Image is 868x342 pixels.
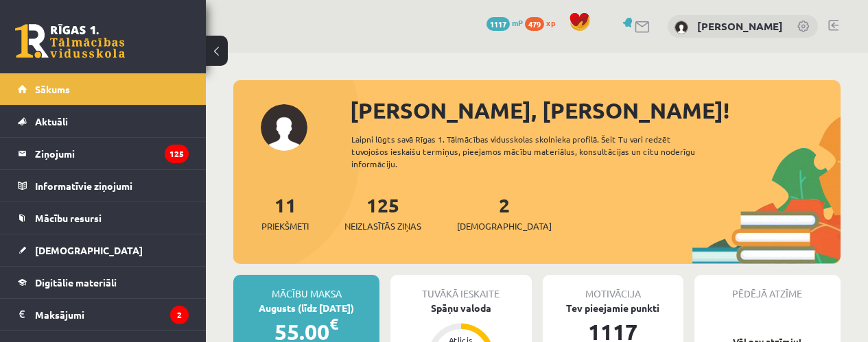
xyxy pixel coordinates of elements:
[35,83,70,95] span: Sākums
[344,193,421,233] a: 125Neizlasītās ziņas
[18,299,189,330] a: Maksājumi2
[525,17,562,28] a: 479 xp
[344,219,421,233] span: Neizlasītās ziņas
[35,299,189,330] legend: Maksājumi
[486,17,523,28] a: 1117 mP
[512,17,523,28] span: mP
[35,170,189,201] legend: Informatīvie ziņojumi
[457,193,552,233] a: 2[DEMOGRAPHIC_DATA]
[18,106,189,137] a: Aktuāli
[543,301,683,315] div: Tev pieejamie punkti
[329,314,338,334] span: €
[525,17,544,31] span: 479
[261,219,309,233] span: Priekšmeti
[675,21,688,34] img: Roberta Pivovara
[261,193,309,233] a: 11Priekšmeti
[35,244,143,256] span: [DEMOGRAPHIC_DATA]
[546,17,555,28] span: xp
[350,94,841,127] div: [PERSON_NAME], [PERSON_NAME]!
[35,115,68,127] span: Aktuāli
[18,138,189,169] a: Ziņojumi125
[233,275,379,301] div: Mācību maksa
[18,267,189,298] a: Digitālie materiāli
[18,73,189,105] a: Sākums
[35,276,117,289] span: Digitālie materiāli
[233,301,379,315] div: Augusts (līdz [DATE])
[390,275,531,301] div: Tuvākā ieskaite
[18,170,189,201] a: Informatīvie ziņojumi
[18,202,189,234] a: Mācību resursi
[35,212,102,224] span: Mācību resursi
[697,19,783,33] a: [PERSON_NAME]
[35,138,189,169] legend: Ziņojumi
[351,133,716,170] div: Laipni lūgts savā Rīgas 1. Tālmācības vidusskolas skolnieka profilā. Šeit Tu vari redzēt tuvojošo...
[694,275,841,301] div: Pēdējā atzīme
[486,17,510,31] span: 1117
[543,275,683,301] div: Motivācija
[15,24,125,58] a: Rīgas 1. Tālmācības vidusskola
[390,301,531,315] div: Spāņu valoda
[165,145,189,163] i: 125
[18,234,189,266] a: [DEMOGRAPHIC_DATA]
[170,306,189,324] i: 2
[457,219,552,233] span: [DEMOGRAPHIC_DATA]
